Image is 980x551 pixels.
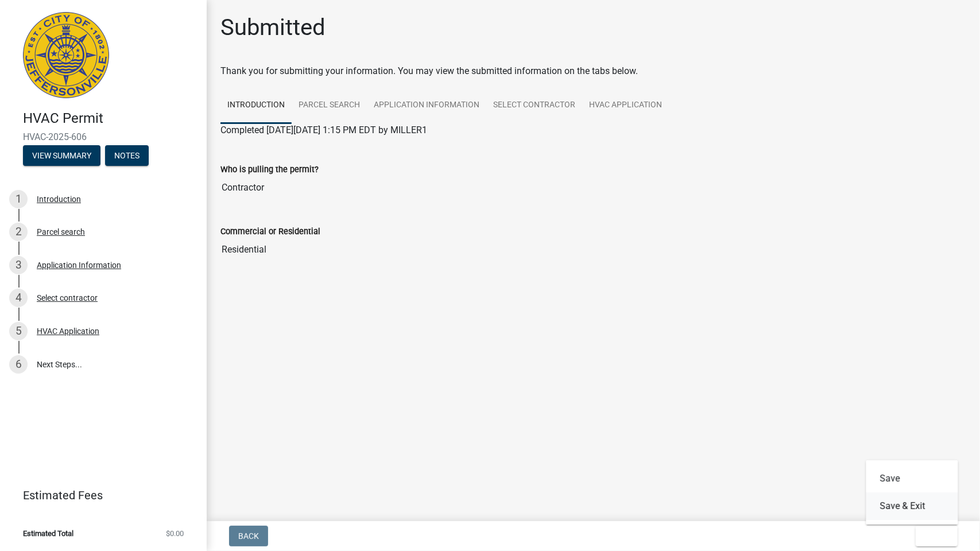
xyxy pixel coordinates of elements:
[9,322,28,340] div: 5
[23,152,100,161] wm-modal-confirm: Summary
[9,256,28,274] div: 3
[582,87,669,124] a: HVAC Application
[37,195,81,203] div: Introduction
[105,145,149,166] button: Notes
[220,87,292,124] a: Introduction
[23,145,100,166] button: View Summary
[23,12,109,98] img: City of Jeffersonville, Indiana
[292,87,367,124] a: Parcel search
[105,152,149,161] wm-modal-confirm: Notes
[866,465,958,492] button: Save
[916,526,958,546] button: Exit
[238,531,259,541] span: Back
[9,289,28,307] div: 4
[220,125,427,135] span: Completed [DATE][DATE] 1:15 PM EDT by MILLER1
[866,492,958,520] button: Save & Exit
[9,190,28,208] div: 1
[220,14,326,41] h1: Submitted
[220,166,319,174] label: Who is pulling the permit?
[220,228,320,236] label: Commercial or Residential
[23,530,73,537] span: Estimated Total
[166,530,184,537] span: $0.00
[37,294,98,302] div: Select contractor
[486,87,582,124] a: Select contractor
[866,460,958,525] div: Exit
[9,223,28,241] div: 2
[9,355,28,374] div: 6
[23,131,184,142] span: HVAC-2025-606
[367,87,486,124] a: Application Information
[229,526,268,546] button: Back
[37,228,85,236] div: Parcel search
[9,484,188,507] a: Estimated Fees
[925,531,942,541] span: Exit
[23,110,197,127] h4: HVAC Permit
[37,327,99,335] div: HVAC Application
[220,64,966,78] div: Thank you for submitting your information. You may view the submitted information on the tabs below.
[37,261,121,269] div: Application Information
